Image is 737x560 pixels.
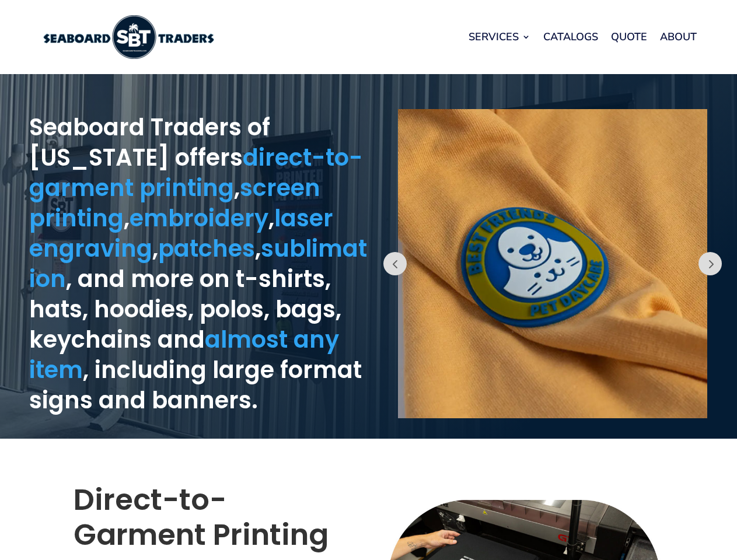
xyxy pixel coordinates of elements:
[398,109,707,418] img: custom patch
[611,15,647,59] a: Quote
[29,171,320,235] a: screen printing
[543,15,598,59] a: Catalogs
[29,112,369,421] h1: Seaboard Traders of [US_STATE] offers , , , , , , and more on t-shirts, hats, hoodies, polos, bag...
[698,252,722,275] button: Prev
[29,202,333,265] a: laser engraving
[29,141,363,204] a: direct-to-garment printing
[660,15,697,59] a: About
[469,15,530,59] a: Services
[130,202,268,235] a: embroidery
[29,323,339,386] a: almost any item
[383,252,407,275] button: Prev
[158,232,255,265] a: patches
[29,232,367,295] a: sublimation
[74,482,352,558] h2: Direct-to-Garment Printing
